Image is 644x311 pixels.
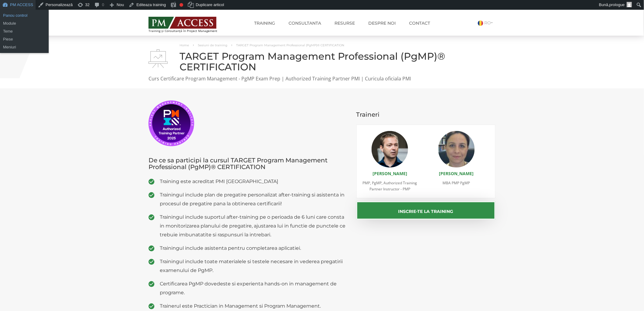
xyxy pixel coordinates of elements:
a: Sesiuni de training [198,43,228,47]
img: TARGET Program Management Professional (PgMP)® CERTIFICATION [149,49,168,68]
p: Curs Certificare Program Management - PgMP Exam Prep | Authorized Training Partner PMI | Curicula... [149,75,495,82]
h3: De ce sa participi la cursul TARGET Program Management Professional (PgMP)® CERTIFICATION [149,157,347,170]
a: RO [478,20,495,26]
img: PM ACCESS - Echipa traineri si consultanti certificati PMP: Narciss Popescu, Mihai Olaru, Monica ... [149,17,216,29]
a: Home [180,43,189,47]
h3: Traineri [356,111,496,118]
span: Training și Consultanță în Project Management [149,29,229,33]
span: Trainingul include suportul after-training pe o perioada de 6 luni care consta in monitorizarea p... [160,213,347,239]
span: TARGET Program Management Professional (PgMP)® CERTIFICATION [236,43,345,47]
a: Contact [404,17,435,29]
div: Necesită îmbunătățire [180,3,183,7]
a: [PERSON_NAME] [439,171,474,176]
span: MBA PMP PgMP [443,180,470,186]
img: Monica Gaita [438,131,475,168]
a: Despre noi [364,17,400,29]
span: Certificarea PgMP dovedeste si experienta hands-on in management de programe. [160,279,347,297]
img: Romana [478,20,483,26]
span: prologue [609,2,625,7]
h1: TARGET Program Management Professional (PgMP)® CERTIFICATION [149,51,495,72]
a: Training [250,17,280,29]
button: Inscrie-te la training [356,201,496,220]
a: Training și Consultanță în Project Management [149,15,229,33]
a: Resurse [330,17,359,29]
span: Trainerul este Practician in Management si Program Management. [160,302,347,310]
span: Training este acreditat PMI [GEOGRAPHIC_DATA] [160,177,347,186]
span: PMP, PgMP, Authorized Training Partner Instructor - PMP [362,180,417,192]
span: Trainingul include toate materialele si testele necesare in vederea pregatirii examenului de PgMP. [160,257,347,275]
span: Trainingul include plan de pregatire personalizat after-training si asistenta in procesul de preg... [160,190,347,208]
a: Consultanta [284,17,326,29]
span: Trainingul include asistenta pentru completarea aplicatiei. [160,244,347,253]
a: [PERSON_NAME] [373,171,407,176]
